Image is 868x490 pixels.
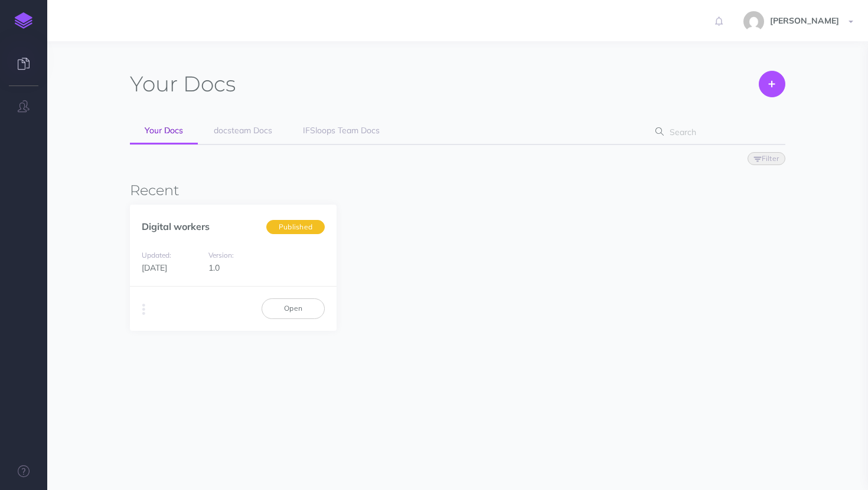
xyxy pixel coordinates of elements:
[208,251,234,259] small: Version:
[288,118,394,144] a: IFSloops Team Docs
[142,262,167,273] span: [DATE]
[130,118,198,144] a: Your Docs
[743,11,764,32] img: 58e60416af45c89b35c9d831f570759b.jpg
[262,298,325,318] a: Open
[142,251,171,259] small: Updated:
[748,152,785,165] button: Filter
[666,121,767,143] input: Search
[145,125,183,136] span: Your Docs
[142,301,145,318] i: More actions
[130,71,178,97] span: Your
[130,183,785,198] h3: Recent
[303,125,380,136] span: IFSloops Team Docs
[764,15,845,26] span: [PERSON_NAME]
[142,221,210,232] a: Digital workers
[214,125,272,136] span: docsteam Docs
[15,12,32,29] img: logo-mark.svg
[130,71,236,97] h1: Docs
[208,262,220,273] span: 1.0
[199,118,287,144] a: docsteam Docs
